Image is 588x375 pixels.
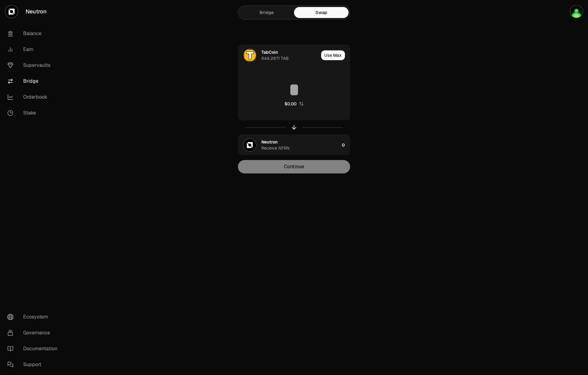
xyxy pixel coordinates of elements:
[2,42,66,57] a: Earn
[2,73,66,89] a: Bridge
[570,5,583,18] img: zsky
[2,89,66,105] a: Orderbook
[239,7,294,18] a: Bridge
[238,135,350,155] button: NTRN LogoNeutronReceive NTRN0
[2,57,66,73] a: Supervaults
[2,325,66,341] a: Governance
[2,341,66,357] a: Documentation
[261,55,289,61] div: 644.2671 TAB
[294,7,349,18] a: Swap
[244,139,256,151] img: NTRN Logo
[238,135,339,155] div: NTRN LogoNeutronReceive NTRN
[261,49,278,55] div: TabCoin
[285,101,304,107] button: $0.00
[2,309,66,325] a: Ecosystem
[261,139,278,145] div: Neutron
[2,26,66,42] a: Balance
[321,50,345,60] button: Use Max
[342,135,350,155] div: 0
[261,145,289,151] div: Receive NTRN
[285,101,296,107] div: $0.00
[244,49,256,61] img: TAB Logo
[2,105,66,121] a: Stake
[2,357,66,373] a: Support
[238,45,319,66] div: TAB LogoTabCoin644.2671 TAB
